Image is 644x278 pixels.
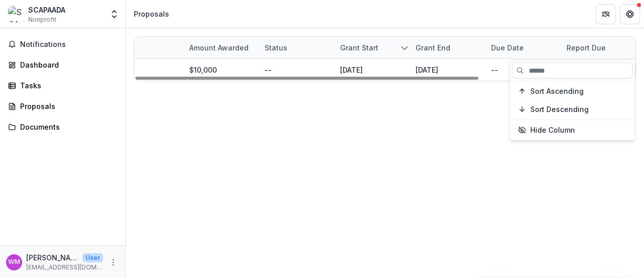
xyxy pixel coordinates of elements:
div: Tasks [20,80,113,91]
a: Documents [4,119,121,135]
div: $10,000 [189,65,217,75]
div: Grant start [334,37,410,59]
span: Sort Ascending [530,87,584,95]
span: Nonprofit [28,15,56,24]
button: Partners [596,4,616,24]
div: Dashboard [20,60,113,70]
div: Report Due [560,37,636,59]
div: SCAPAADA [28,5,65,15]
div: Amount awarded [183,37,259,59]
p: [EMAIL_ADDRESS][DOMAIN_NAME] [26,263,103,272]
div: Walter Masangila [8,259,20,265]
div: -- [491,65,498,75]
button: Sort Ascending [512,83,633,99]
div: Report Due [560,42,612,53]
div: Status [259,42,293,53]
a: Tasks [4,77,121,94]
button: Sort Descending [512,101,633,118]
div: Amount awarded [183,42,255,53]
span: Notifications [20,40,117,49]
button: Notifications [4,36,121,52]
div: Status [259,37,334,59]
div: Documents [20,122,113,132]
div: Due Date [485,37,560,59]
a: Dashboard [4,57,121,73]
div: Proposals [134,9,169,19]
div: Grant start [334,42,384,53]
p: User [83,253,103,262]
button: Open entity switcher [107,4,121,24]
a: Proposals [4,98,121,115]
div: -- [265,65,272,75]
button: Get Help [620,4,640,24]
div: Grant end [410,37,485,59]
button: Hide Column [512,122,633,138]
button: More [107,256,119,268]
span: Sort Descending [530,105,589,114]
div: [DATE] [340,65,363,75]
div: [DATE] [416,65,438,75]
div: Proposals [20,101,113,112]
div: Due Date [485,42,530,53]
nav: breadcrumb [130,7,173,21]
div: Grant end [410,42,456,53]
svg: sorted descending [400,44,409,52]
p: [PERSON_NAME] [26,252,78,263]
img: SCAPAADA [8,6,24,22]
